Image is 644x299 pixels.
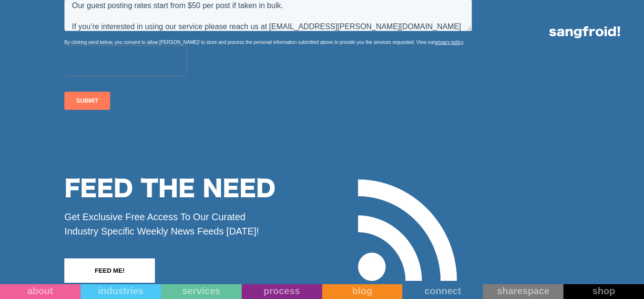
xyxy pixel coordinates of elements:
img: logo [549,26,620,38]
div: services [161,285,242,297]
a: shop [563,284,644,299]
a: connect [402,284,483,299]
a: services [161,284,242,299]
div: FEED ME! [95,266,125,275]
div: shop [563,285,644,297]
a: industries [81,284,161,299]
a: FEED ME! [64,258,155,283]
div: connect [402,285,483,297]
h2: FEED THE NEED [64,178,276,202]
div: industries [81,285,161,297]
a: process [242,284,322,299]
div: blog [322,285,403,297]
div: process [242,285,322,297]
a: privacy policy [370,181,399,186]
p: Get Exclusive Free Access To Our Curated Industry Specific Weekly News Feeds [DATE]! [64,210,276,238]
a: blog [322,284,403,299]
div: sharespace [483,285,563,297]
a: sharespace [483,284,563,299]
